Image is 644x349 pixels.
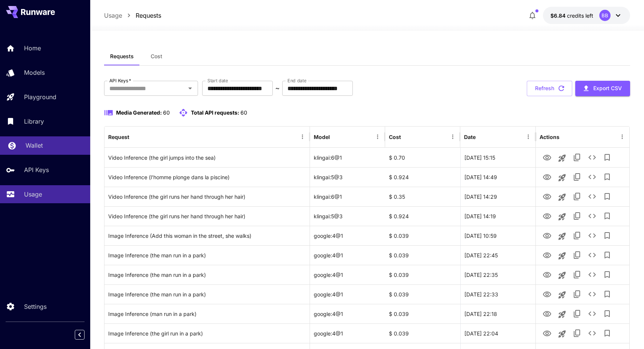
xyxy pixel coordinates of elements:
span: 60 [163,109,170,116]
button: View [540,247,555,263]
button: Copy TaskUUID [570,306,585,321]
div: Click to copy prompt [108,187,306,206]
button: Menu [447,131,458,142]
button: Menu [617,131,627,142]
div: Click to copy prompt [108,148,306,167]
button: View [540,306,555,321]
div: $ 0.039 [385,284,460,304]
button: $6.83666BB [543,7,630,24]
div: 02 Oct, 2025 15:15 [460,148,535,167]
div: 01 Oct, 2025 22:35 [460,265,535,284]
button: Copy TaskUUID [570,248,585,263]
div: google:4@1 [310,226,385,245]
div: Request [108,134,129,140]
button: See details [585,150,600,165]
div: klingai:5@3 [310,167,385,187]
span: Total API requests: [191,109,239,116]
button: View [540,325,555,341]
button: Launch in playground [555,307,570,322]
div: $6.83666 [550,12,593,20]
span: credits left [567,12,593,19]
button: See details [585,287,600,302]
button: Launch in playground [555,326,570,341]
button: Launch in playground [555,151,570,166]
button: Launch in playground [555,287,570,302]
button: View [540,189,555,204]
div: Actions [540,134,559,140]
span: 60 [240,109,247,116]
button: Launch in playground [555,190,570,205]
button: Copy TaskUUID [570,228,585,243]
button: Launch in playground [555,268,570,283]
button: View [540,286,555,302]
div: $ 0.039 [385,304,460,323]
button: View [540,169,555,184]
button: Launch in playground [555,229,570,244]
button: Open [185,83,195,94]
div: $ 0.039 [385,323,460,343]
div: Cost [389,134,401,140]
div: google:4@1 [310,265,385,284]
button: Sort [130,131,141,142]
p: Wallet [26,141,43,150]
a: Requests [136,11,161,20]
button: Copy TaskUUID [570,208,585,224]
div: $ 0.924 [385,167,460,187]
button: Launch in playground [555,248,570,263]
button: See details [585,208,600,224]
div: klingai:6@1 [310,187,385,206]
span: Media Generated: [116,109,162,116]
div: Click to copy prompt [108,246,306,265]
div: google:4@1 [310,323,385,343]
div: Click to copy prompt [108,304,306,323]
button: Copy TaskUUID [570,169,585,184]
button: Collapse sidebar [75,330,85,340]
div: google:4@1 [310,245,385,265]
div: BB [599,10,611,21]
a: Usage [104,11,122,20]
button: Sort [476,131,487,142]
button: Copy TaskUUID [570,287,585,302]
button: Add to library [600,208,615,224]
label: Start date [207,77,228,84]
div: google:4@1 [310,304,385,323]
p: API Keys [24,165,49,174]
div: Click to copy prompt [108,265,306,284]
button: View [540,228,555,243]
span: $6.84 [550,12,567,19]
button: Menu [297,131,308,142]
button: See details [585,169,600,184]
div: Click to copy prompt [108,285,306,304]
div: klingai:6@1 [310,148,385,167]
div: 01 Oct, 2025 22:04 [460,323,535,343]
div: 01 Oct, 2025 22:33 [460,284,535,304]
div: $ 0.039 [385,245,460,265]
button: View [540,267,555,282]
button: Add to library [600,169,615,184]
p: Playground [24,92,56,101]
button: Add to library [600,306,615,321]
div: 02 Oct, 2025 14:49 [460,167,535,187]
button: Add to library [600,248,615,263]
div: Click to copy prompt [108,168,306,187]
button: View [540,208,555,224]
button: See details [585,306,600,321]
button: Copy TaskUUID [570,189,585,204]
button: Add to library [600,287,615,302]
div: google:4@1 [310,284,385,304]
div: $ 0.924 [385,206,460,226]
label: API Keys [109,77,131,84]
div: Click to copy prompt [108,207,306,226]
button: Sort [331,131,341,142]
button: See details [585,326,600,341]
button: Add to library [600,150,615,165]
button: Sort [402,131,412,142]
button: See details [585,267,600,282]
button: Copy TaskUUID [570,267,585,282]
p: ~ [275,84,280,93]
button: See details [585,248,600,263]
div: 01 Oct, 2025 22:45 [460,245,535,265]
div: Collapse sidebar [80,328,90,341]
